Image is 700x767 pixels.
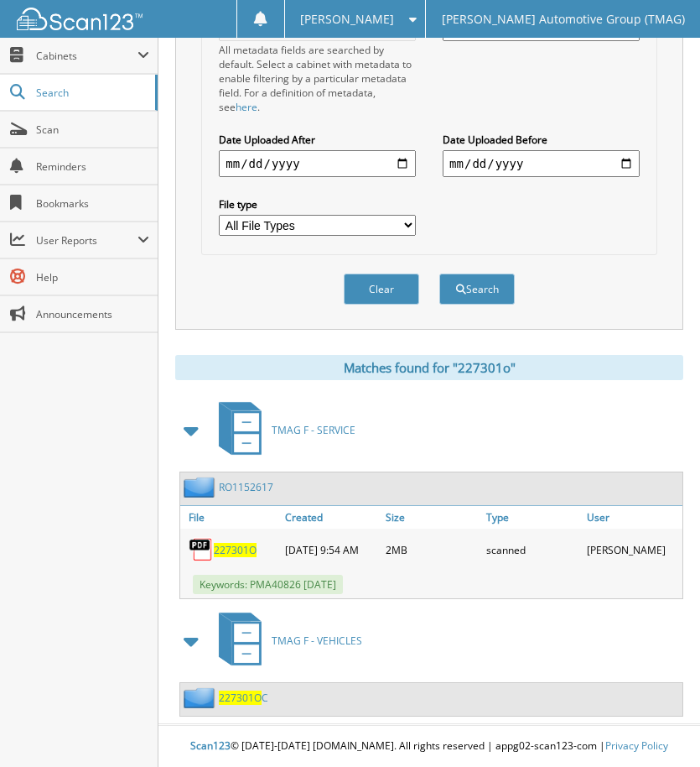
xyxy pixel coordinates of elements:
div: [DATE] 9:54 AM [281,533,381,566]
button: Clear [344,274,419,305]
a: File [180,506,281,529]
div: © [DATE]-[DATE] [DOMAIN_NAME]. All rights reserved | appg02-scan123-com | [158,726,700,767]
a: Size [381,506,482,529]
img: folder2.png [184,477,219,498]
a: TMAG F - SERVICE [209,397,355,463]
a: RO1152617 [219,480,273,494]
span: Help [36,270,149,284]
a: User [583,506,683,529]
input: end [443,150,640,177]
div: All metadata fields are searched by default. Select a cabinet with metadata to enable filtering b... [219,43,416,114]
span: Cabinets [36,49,137,63]
img: folder2.png [184,687,219,708]
span: Reminders [36,159,149,174]
a: Privacy Policy [605,738,668,753]
span: TMAG F - VEHICLES [272,634,362,648]
span: [PERSON_NAME] [300,14,394,24]
span: 227301O [219,691,262,705]
span: Scan [36,123,149,137]
a: 227301O [214,543,257,557]
img: PDF.png [189,537,214,562]
label: Date Uploaded After [219,133,416,147]
span: User Reports [36,233,137,248]
span: Scan123 [190,738,231,753]
span: TMAG F - SERVICE [272,423,355,437]
span: Keywords: PMA40826 [DATE] [193,575,343,594]
button: Search [439,274,515,305]
span: Bookmarks [36,196,149,211]
label: Date Uploaded Before [443,133,640,147]
span: Announcements [36,307,149,321]
div: Matches found for "227301o" [175,355,683,380]
div: 2MB [381,533,482,566]
a: Type [482,506,583,529]
a: here [236,100,257,114]
div: [PERSON_NAME] [583,533,683,566]
a: TMAG F - VEHICLES [209,608,362,674]
img: scan123-logo-white.svg [17,8,143,30]
span: Search [36,86,147,100]
span: [PERSON_NAME] Automotive Group (TMAG) [442,14,685,24]
a: Created [281,506,381,529]
div: scanned [482,533,583,566]
label: File type [219,197,416,211]
iframe: Chat Widget [616,686,700,767]
input: start [219,150,416,177]
a: 227301OC [219,691,268,705]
